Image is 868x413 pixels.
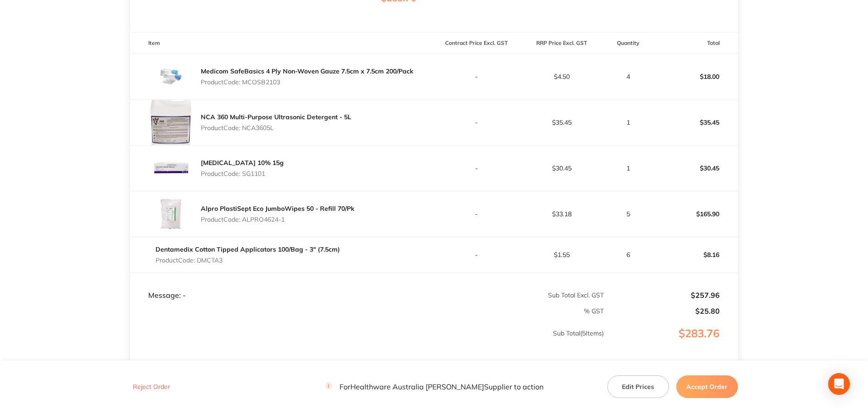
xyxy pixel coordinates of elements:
[201,67,413,75] a: Medicom SafeBasics 4 Ply Non-Woven Gauze 7.5cm x 7.5cm 200/Pack
[653,203,737,225] p: $165.90
[201,78,413,86] p: Product Code: MCOSB2103
[653,112,737,133] p: $35.45
[519,165,604,172] p: $30.45
[155,257,340,264] p: Product Code: DMCTA3
[434,33,519,54] th: Contract Price Excl. GST
[653,66,737,87] p: $18.00
[607,375,669,398] button: Edit Prices
[155,245,340,253] a: Dentamedix Cotton Tipped Applicators 100/Bag - 3" (7.5cm)
[130,33,434,54] th: Item
[148,146,194,191] img: dWt5MWVtZA
[435,73,519,80] p: -
[653,157,737,179] p: $30.45
[201,113,351,121] a: NCA 360 Multi-Purpose Ultrasonic Detergent - 5L
[519,33,604,54] th: RRP Price Excl. GST
[519,210,604,218] p: $33.18
[676,375,738,398] button: Accept Order
[605,251,652,258] p: 6
[605,307,720,315] p: $25.80
[201,124,351,131] p: Product Code: NCA3605L
[435,292,604,299] p: Sub Total Excl. GST
[148,100,194,145] img: dGh1cDU2Yg
[605,73,652,80] p: 4
[131,307,604,315] p: % GST
[605,210,652,218] p: 5
[435,251,519,258] p: -
[435,165,519,172] p: -
[605,327,737,358] p: $283.76
[519,119,604,126] p: $35.45
[605,165,652,172] p: 1
[519,251,604,258] p: $1.55
[148,54,194,99] img: M3JleG5yeA
[653,244,737,266] p: $8.16
[130,272,434,300] td: Message: -
[519,73,604,80] p: $4.50
[605,119,652,126] p: 1
[828,373,850,395] div: Open Intercom Messenger
[131,330,604,355] p: Sub Total ( 5 Items)
[325,383,543,391] p: For Healthware Australia [PERSON_NAME] Supplier to action
[201,159,284,167] a: [MEDICAL_DATA] 10% 15g
[604,33,653,54] th: Quantity
[130,383,173,391] button: Reject Order
[435,119,519,126] p: -
[605,291,720,299] p: $257.96
[435,210,519,218] p: -
[201,204,354,213] a: Alpro PlastiSept Eco JumboWipes 50 - Refill 70/Pk
[201,170,284,177] p: Product Code: SG1101
[653,33,738,54] th: Total
[201,216,354,223] p: Product Code: ALPRO4624-1
[148,191,194,237] img: NGx4OTB5bg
